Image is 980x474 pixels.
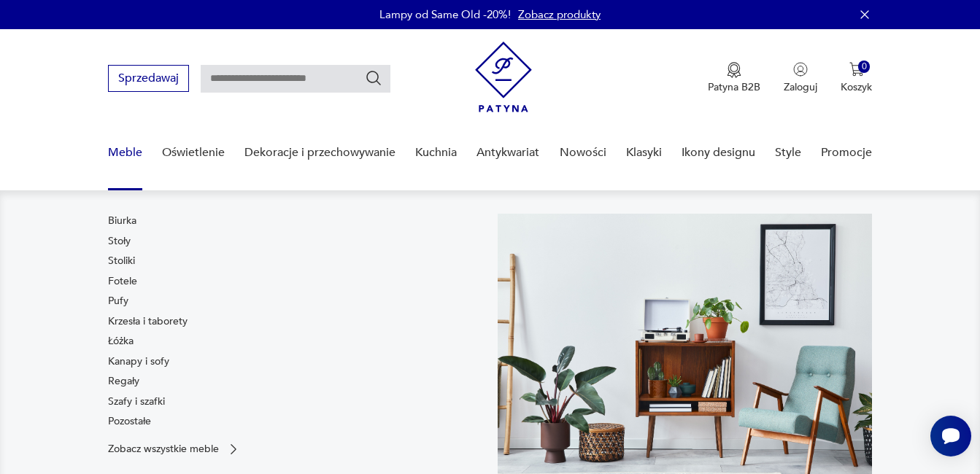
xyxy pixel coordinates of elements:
[108,414,151,429] a: Pozostałe
[477,125,539,181] a: Antykwariat
[108,374,139,389] a: Regały
[793,62,808,77] img: Ikonka użytkownika
[108,74,189,85] a: Sprzedawaj
[682,125,755,181] a: Ikony designu
[841,80,872,94] p: Koszyk
[365,69,382,87] button: Szukaj
[108,294,128,308] a: Pufy
[108,334,134,349] a: Łóżka
[415,125,457,181] a: Kuchnia
[244,125,396,181] a: Dekoracje i przechowywanie
[108,125,142,181] a: Meble
[858,61,871,73] div: 0
[108,65,189,92] button: Sprzedawaj
[708,62,760,94] a: Ikona medaluPatyna B2B
[108,395,165,409] a: Szafy i szafki
[379,7,511,22] p: Lampy od Same Old -20%!
[518,7,601,22] a: Zobacz produkty
[108,354,169,369] a: Kanapy i sofy
[108,254,135,268] a: Stoliki
[626,125,662,181] a: Klasyki
[708,62,760,94] button: Patyna B2B
[841,62,872,94] button: 0Koszyk
[849,62,864,77] img: Ikona koszyka
[775,125,801,181] a: Style
[108,214,136,228] a: Biurka
[784,80,817,94] p: Zaloguj
[708,80,760,94] p: Patyna B2B
[821,125,872,181] a: Promocje
[930,416,971,456] iframe: Smartsupp widget button
[560,125,606,181] a: Nowości
[108,274,137,289] a: Fotele
[108,442,241,456] a: Zobacz wszystkie meble
[475,42,532,112] img: Patyna - sklep z meblami i dekoracjami vintage
[108,234,131,249] a: Stoły
[784,62,817,94] button: Zaloguj
[108,314,188,329] a: Krzesła i taborety
[162,125,225,181] a: Oświetlenie
[727,62,741,78] img: Ikona medalu
[108,444,219,454] p: Zobacz wszystkie meble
